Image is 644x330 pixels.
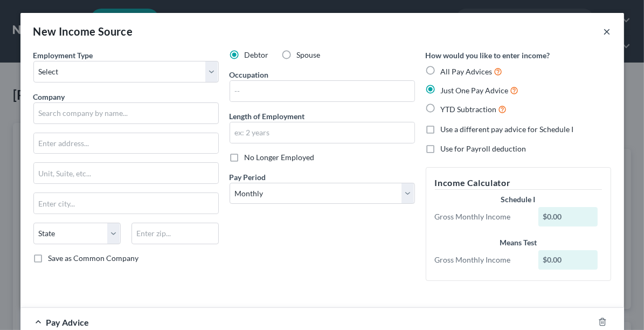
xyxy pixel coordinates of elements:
button: × [604,25,611,38]
label: How would you like to enter income? [426,50,550,61]
span: Spouse [297,50,321,59]
span: Company [33,92,65,101]
input: ex: 2 years [230,122,414,143]
span: YTD Subtraction [441,105,497,114]
input: Enter city... [34,193,218,214]
div: Gross Monthly Income [430,255,534,265]
div: $0.00 [538,207,598,226]
div: New Income Source [33,24,133,39]
input: Search company by name... [33,102,219,124]
div: Gross Monthly Income [430,211,534,222]
span: All Pay Advices [441,67,493,76]
h5: Income Calculator [435,176,602,190]
span: Save as Common Company [49,253,139,263]
input: -- [230,81,414,101]
div: $0.00 [538,250,598,270]
span: Just One Pay Advice [441,86,509,95]
span: Pay Period [230,173,266,182]
input: Unit, Suite, etc... [34,163,218,183]
span: Debtor [245,50,269,59]
span: No Longer Employed [245,153,315,162]
input: Enter zip... [131,223,219,244]
label: Length of Employment [230,111,305,122]
div: Means Test [435,237,602,248]
span: Use for Payroll deduction [441,144,527,153]
span: Pay Advice [46,317,89,327]
span: Use a different pay advice for Schedule I [441,125,574,134]
label: Occupation [230,69,269,80]
span: Employment Type [33,51,93,60]
input: Enter address... [34,133,218,154]
div: Schedule I [435,194,602,205]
